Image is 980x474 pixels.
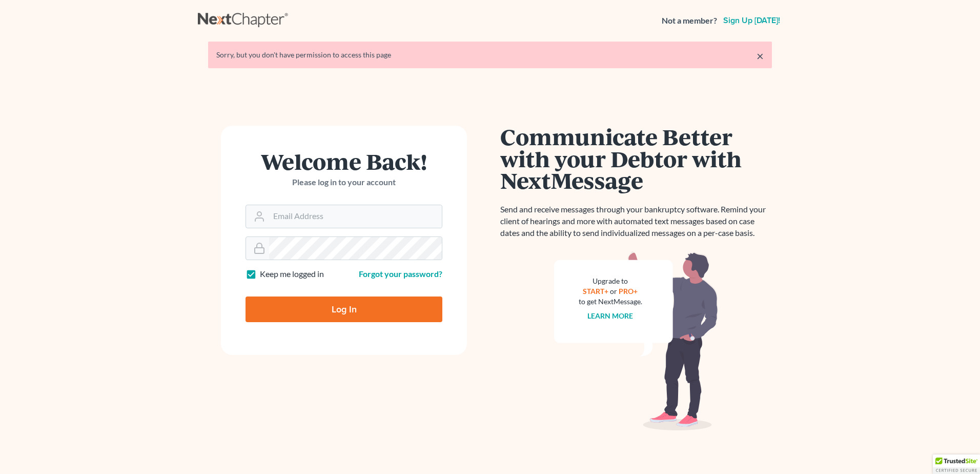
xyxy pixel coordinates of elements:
[246,297,442,322] input: Log In
[260,268,324,280] label: Keep me logged in
[269,205,442,228] input: Email Address
[619,287,638,295] a: PRO+
[359,269,442,279] a: Forgot your password?
[500,126,772,191] h1: Communicate Better with your Debtor with NextMessage
[610,287,618,295] span: or
[216,50,764,60] div: Sorry, but you don't have permission to access this page
[588,311,634,320] a: Learn more
[500,204,772,239] p: Send and receive messages through your bankruptcy software. Remind your client of hearings and mo...
[757,50,764,62] a: ×
[579,297,642,307] div: to get NextMessage.
[246,176,442,188] p: Please log in to your account
[721,16,782,25] a: Sign up [DATE]!
[662,15,717,27] strong: Not a member?
[933,455,980,474] div: TrustedSite Certified
[246,150,442,172] h1: Welcome Back!
[554,251,718,431] img: nextmessage_bg-59042aed3d76b12b5cd301f8e5b87938c9018125f34e5fa2b7a6b67550977c72.svg
[579,276,642,286] div: Upgrade to
[583,287,609,295] a: START+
